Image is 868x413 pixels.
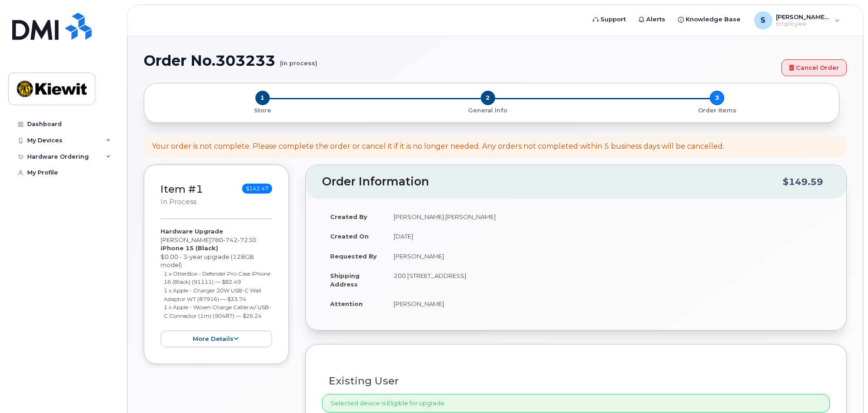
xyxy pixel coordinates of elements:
[829,374,861,406] iframe: Messenger Launcher
[385,246,830,266] td: [PERSON_NAME]
[373,105,602,115] a: 2 General Info
[481,91,495,105] span: 2
[164,304,271,319] small: 1 x Apple - Woven Charge Cable w/ USB-C Connector (1m) (90487) — $26.24
[151,105,373,115] a: 1 Store
[385,294,830,314] td: [PERSON_NAME]
[164,270,270,286] small: 1 x OtterBox - Defender Pro Case iPhone 16 (Black) (91111) — $82.49
[242,184,272,194] span: $142.47
[330,233,369,240] strong: Created On
[161,198,196,206] small: in process
[781,59,847,76] a: Cancel Order
[280,53,317,67] small: (in process)
[161,244,218,252] strong: iPhone 15 (Black)
[330,253,377,260] strong: Requested By
[385,266,830,294] td: 200 [STREET_ADDRESS]
[255,91,270,105] span: 1
[329,375,823,387] h3: Existing User
[144,53,777,68] h1: Order No.303233
[322,175,783,188] h2: Order Information
[161,228,223,235] strong: Hardware Upgrade
[161,183,203,195] a: Item #1
[161,227,272,347] div: [PERSON_NAME] $0.00 - 3-year upgrade (128GB model)
[223,236,238,243] span: 742
[164,287,261,302] small: 1 x Apple - Charger 20W USB-C Wall Adaptor WT (87916) — $33.74
[330,213,367,220] strong: Created By
[330,300,363,307] strong: Attention
[155,107,370,115] p: Store
[385,226,830,246] td: [DATE]
[322,394,830,413] div: Selected device is Eligible for upgrade
[152,141,724,152] div: Your order is not complete. Please complete the order or cancel it if it is no longer needed. Any...
[783,173,823,190] div: $149.59
[385,207,830,227] td: [PERSON_NAME].[PERSON_NAME]
[211,236,256,243] span: 780
[161,330,272,347] button: more details
[377,107,599,115] p: General Info
[238,236,256,243] span: 7230
[330,272,360,288] strong: Shipping Address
